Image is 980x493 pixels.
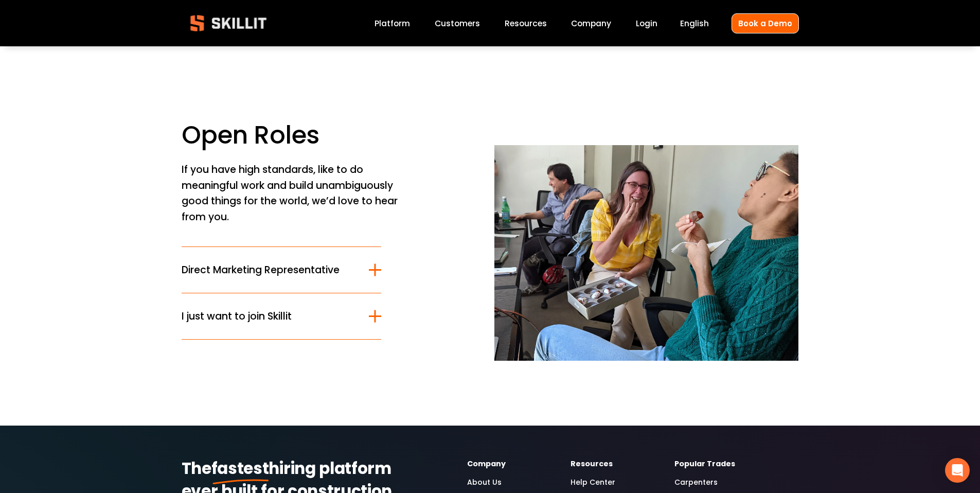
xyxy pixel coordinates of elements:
span: Direct Marketing Representative [182,262,369,277]
button: I just want to join Skillit [182,293,382,339]
a: folder dropdown [505,16,547,30]
a: Help Center [571,477,615,488]
strong: Company [467,458,506,471]
div: language picker [680,16,709,30]
strong: Resources [571,458,613,471]
img: Skillit [182,8,275,39]
span: Resources [505,17,547,29]
strong: Popular Trades [674,458,735,471]
a: Book a Demo [732,13,799,33]
span: I just want to join Skillit [182,309,369,324]
a: Company [571,16,611,30]
span: English [680,17,709,29]
a: Carpenters [674,477,718,488]
a: About Us [467,477,502,488]
button: Direct Marketing Representative [182,247,382,293]
h1: Open Roles [182,120,486,150]
strong: fastest [211,456,269,484]
a: Platform [375,16,410,30]
a: Customers [435,16,480,30]
a: Login [636,16,657,30]
p: If you have high standards, like to do meaningful work and build unambiguously good things for th... [182,162,407,225]
strong: The [182,456,211,484]
div: Open Intercom Messenger [945,458,970,483]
